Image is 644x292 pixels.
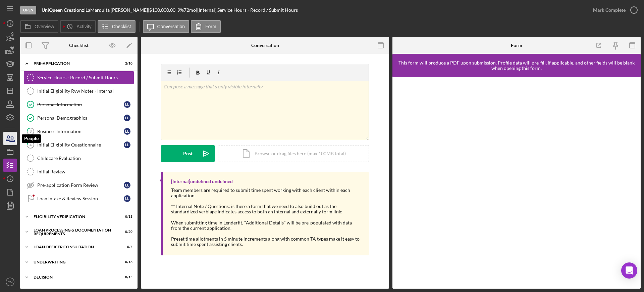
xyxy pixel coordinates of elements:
div: Checklist [69,43,89,48]
button: Activity [60,20,96,33]
div: Decision [34,275,116,279]
label: Checklist [112,24,131,29]
div: L L [124,115,130,121]
button: Mark Complete [586,3,641,17]
div: 9 % [177,7,184,13]
button: Post [161,145,215,162]
div: Loan Officer Consultation [34,245,116,249]
a: Loan Intake & Review SessionLL [23,192,134,205]
div: | [42,7,86,13]
div: Loan Intake & Review Session [37,196,124,201]
div: L L [124,182,130,189]
div: Mark Complete [593,3,626,17]
button: RM [3,275,17,289]
div: L L [124,128,130,135]
div: [Internal] undefined undefined [171,179,233,184]
div: 0 / 4 [120,245,132,249]
a: Service Hours - Record / Submit Hours [23,71,134,84]
a: Childcare Evaluation [23,152,134,165]
label: Overview [35,24,54,29]
div: 2 / 10 [120,61,132,66]
div: This form will produce a PDF upon submission. Profile data will pre-fill, if applicable, and othe... [396,60,637,71]
div: Childcare Evaluation [37,156,134,161]
div: Preset time allotments in 5 minute increments along with common TA types make it easy to submit t... [171,236,362,247]
div: 0 / 13 [120,215,132,219]
div: Conversation [251,43,279,48]
label: Conversation [157,24,185,29]
div: Team members are required to submit time spent working with each client within each application. [171,187,362,198]
a: Pre-application Form ReviewLL [23,178,134,192]
div: 0 / 16 [120,260,132,264]
div: 72 mo [184,7,196,13]
div: Business Information [37,129,124,134]
text: RM [8,280,13,284]
a: Personal InformationLL [23,98,134,111]
div: L L [124,141,130,148]
div: Open Intercom Messenger [621,262,637,279]
div: When submitting time in Lenderfit, "Additional Details" will be pre-populated with data from the ... [171,220,362,231]
div: LaMarquita [PERSON_NAME] | [86,7,149,13]
b: UniQueen Creationz [42,7,84,13]
iframe: Lenderfit form [399,84,635,282]
a: 4Initial Eligibility QuestionnaireLL [23,138,134,152]
div: Eligibility Verification [34,215,116,219]
div: Underwriting [34,260,116,264]
tspan: 3 [30,129,32,133]
div: Open [20,6,36,14]
a: 3Business InformationLL [23,125,134,138]
tspan: 4 [30,142,32,147]
div: Initial Eligibility Questionnaire [37,142,124,148]
a: Initial Eligibility Rvw Notes - Internal [23,84,134,98]
div: 0 / 20 [120,230,132,234]
div: Pre-application Form Review [37,182,124,188]
div: Personal Information [37,102,124,107]
label: Form [205,24,216,29]
div: L L [124,195,130,202]
div: $100,000.00 [149,7,177,13]
div: L L [124,101,130,108]
div: | [Internal] Service Hours - Record / Submit Hours [196,7,298,13]
div: Initial Eligibility Rvw Notes - Internal [37,88,134,94]
button: Conversation [143,20,190,33]
label: Activity [76,24,91,29]
div: Personal Demographics [37,115,124,121]
div: Loan Processing & Documentation Requirements [34,228,116,236]
a: Personal DemographicsLL [23,111,134,125]
div: Post [183,145,193,162]
a: Initial Review [23,165,134,178]
button: Form [191,20,221,33]
button: Overview [20,20,58,33]
div: Pre-Application [34,61,116,66]
button: Checklist [98,20,136,33]
div: Initial Review [37,169,134,174]
div: Service Hours - Record / Submit Hours [37,75,134,80]
div: 0 / 15 [120,275,132,279]
div: Form [511,43,522,48]
div: ** Internal Note / Questions: is there a form that we need to also build out as the standardized ... [171,204,362,214]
